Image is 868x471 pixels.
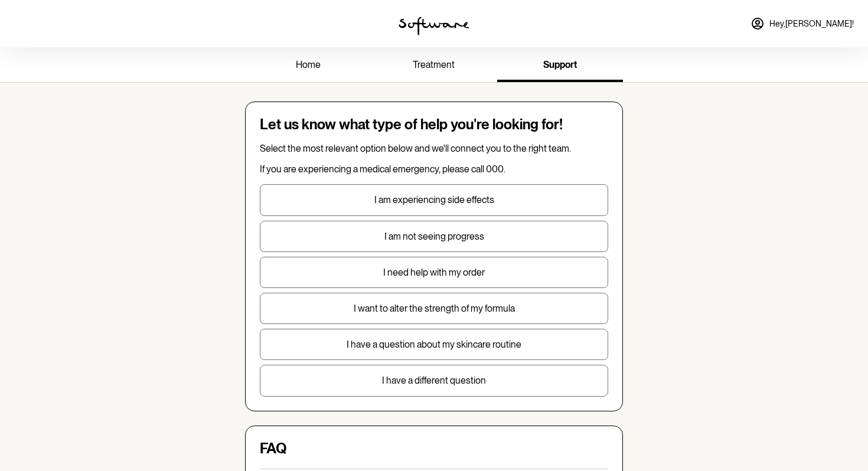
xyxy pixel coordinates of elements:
[296,59,321,70] span: home
[260,257,608,288] button: I need help with my order
[260,143,608,154] p: Select the most relevant option below and we'll connect you to the right team.
[260,231,608,242] p: I am not seeing progress
[399,17,469,35] img: software logo
[260,329,608,360] button: I have a question about my skincare routine
[769,19,854,29] span: Hey, [PERSON_NAME] !
[497,50,623,82] a: support
[260,303,608,314] p: I want to alter the strength of my formula
[413,59,455,70] span: treatment
[260,365,608,396] button: I have a different question
[260,375,608,386] p: I have a different question
[543,59,577,70] span: support
[260,163,608,175] p: If you are experiencing a medical emergency, please call 000.
[260,339,608,350] p: I have a question about my skincare routine
[260,116,608,133] h4: Let us know what type of help you're looking for!
[260,293,608,324] button: I want to alter the strength of my formula
[245,50,371,82] a: home
[260,184,608,215] button: I am experiencing side effects
[260,267,608,278] p: I need help with my order
[743,9,861,38] a: Hey,[PERSON_NAME]!
[260,440,287,457] h4: FAQ
[260,194,608,205] p: I am experiencing side effects
[260,221,608,252] button: I am not seeing progress
[371,50,497,82] a: treatment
